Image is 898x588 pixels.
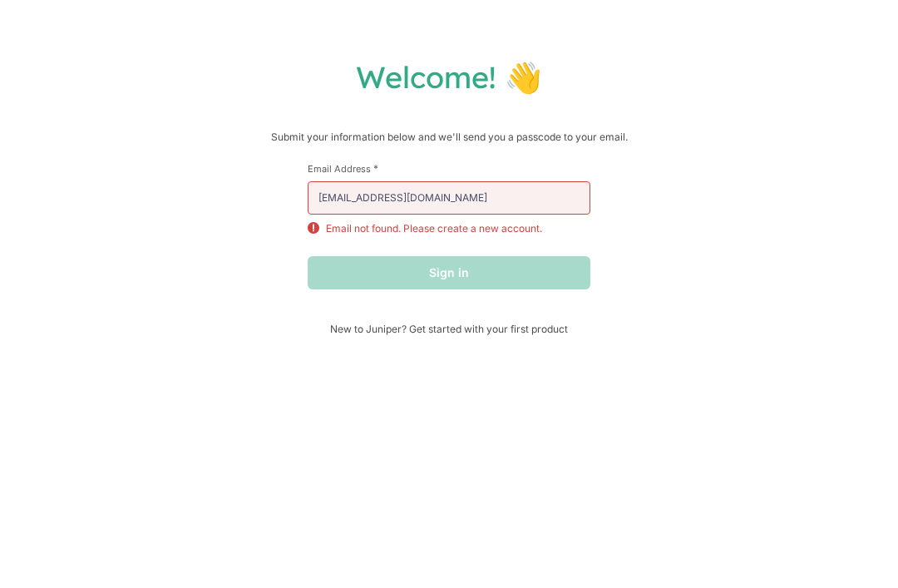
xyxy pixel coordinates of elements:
[17,129,881,146] p: Submit your information below and we'll send you a passcode to your email.
[308,323,590,335] span: New to Juniper? Get started with your first product
[373,162,378,175] span: This field is required.
[17,58,881,96] h1: Welcome! 👋
[326,221,542,236] p: Email not found. Please create a new account.
[308,162,590,175] label: Email Address
[308,181,590,215] input: email@example.com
